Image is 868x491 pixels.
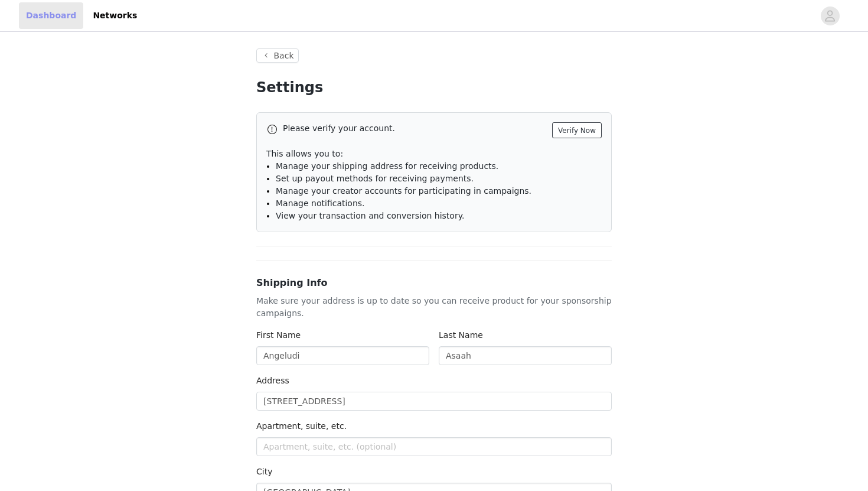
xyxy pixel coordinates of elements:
[19,2,83,29] a: Dashboard
[256,467,272,476] label: City
[276,161,498,171] span: Manage your shipping address for receiving products.
[256,48,299,63] button: Back
[552,122,602,138] button: Verify Now
[276,174,474,183] span: Set up payout methods for receiving payments.
[86,2,144,29] a: Networks
[256,77,612,98] h1: Settings
[256,376,289,385] label: Address
[256,330,301,340] label: First Name
[276,186,531,196] span: Manage your creator accounts for participating in campaigns.
[276,199,365,208] span: Manage notifications.
[256,437,612,456] input: Apartment, suite, etc. (optional)
[266,148,602,160] p: This allows you to:
[256,392,612,411] input: Address
[256,421,347,431] label: Apartment, suite, etc.
[283,122,547,135] p: Please verify your account.
[276,211,464,220] span: View your transaction and conversion history.
[256,295,612,320] p: Make sure your address is up to date so you can receive product for your sponsorship campaigns.
[256,276,612,290] h3: Shipping Info
[824,6,836,25] div: avatar
[439,330,483,340] label: Last Name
